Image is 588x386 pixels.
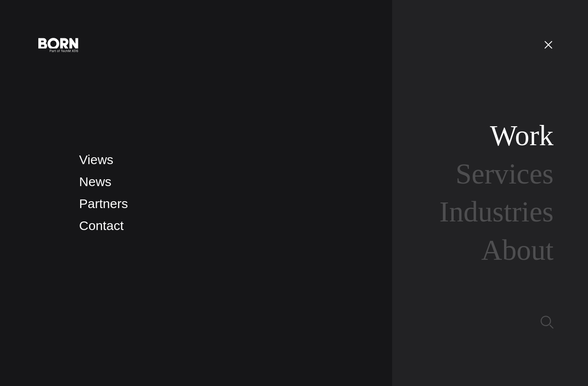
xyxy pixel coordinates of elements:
[538,35,559,53] button: Open
[455,158,554,190] a: Services
[79,174,111,189] a: News
[79,196,128,211] a: Partners
[541,316,554,329] img: Search
[79,218,124,233] a: Contact
[490,119,554,152] a: Work
[481,234,554,266] a: About
[79,153,113,167] a: Views
[439,196,554,228] a: Industries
